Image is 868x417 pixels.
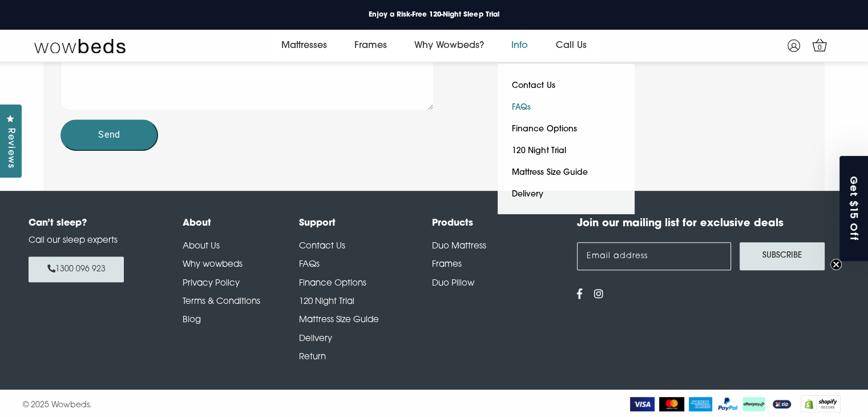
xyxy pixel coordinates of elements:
[23,395,434,412] div: © 2025 Wowbeds.
[360,7,508,22] a: Enjoy a Risk-Free 120-Night Sleep Trial
[432,279,474,288] a: Duo Pillow
[299,298,354,306] a: 120 Night Trial
[630,397,655,411] img: Visa Logo
[401,30,498,62] a: Why Wowbeds?
[29,216,154,230] h4: Can’t sleep?
[432,242,486,251] a: Duo Mattress
[689,397,712,411] img: American Express Logo
[34,38,126,54] img: Wow Beds Logo
[498,141,580,162] a: 120 Night Trial
[299,353,326,362] a: Return
[742,397,765,411] img: AfterPay Logo
[740,242,825,270] button: Subscribe
[810,35,830,55] a: 0
[498,30,542,62] a: Info
[577,216,839,232] h4: Join our mailing list for exclusive deals
[498,119,591,141] a: Finance Options
[770,397,794,411] img: ZipPay Logo
[498,97,545,119] a: FAQs
[432,216,565,230] h4: Products
[183,279,240,288] a: Privacy Policy
[29,235,154,248] p: Call our sleep experts
[299,216,432,230] h4: Support
[594,290,604,300] a: View us on Instagram - opens in a new tab
[498,75,569,97] a: Contact Us
[577,290,583,300] a: View us on Facebook - opens in a new tab
[801,395,841,412] img: Shopify secure badge
[60,119,158,150] input: Send
[498,162,601,184] a: Mattress Size Guide
[341,30,401,62] a: Frames
[299,279,366,288] a: Finance Options
[432,260,462,269] a: Frames
[29,256,124,282] a: 1300 096 923
[183,316,201,324] a: Blog
[299,335,332,343] a: Delivery
[183,298,260,306] a: Terms & Conditions
[299,260,320,269] a: FAQs
[183,242,220,251] a: About Us
[498,184,558,206] a: Delivery
[839,156,868,261] div: Get $15 OffClose teaser
[299,242,345,251] a: Contact Us
[659,397,685,411] img: MasterCard Logo
[814,42,826,54] span: 0
[183,216,298,230] h4: About
[542,30,600,62] a: Call Us
[717,397,738,411] img: PayPal Logo
[830,259,842,270] button: Close teaser
[577,242,731,270] input: Email address
[183,260,243,269] a: Why wowbeds
[299,316,379,324] a: Mattress Size Guide
[847,176,862,242] span: Get $15 Off
[3,128,18,169] span: Reviews
[268,30,341,62] a: Mattresses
